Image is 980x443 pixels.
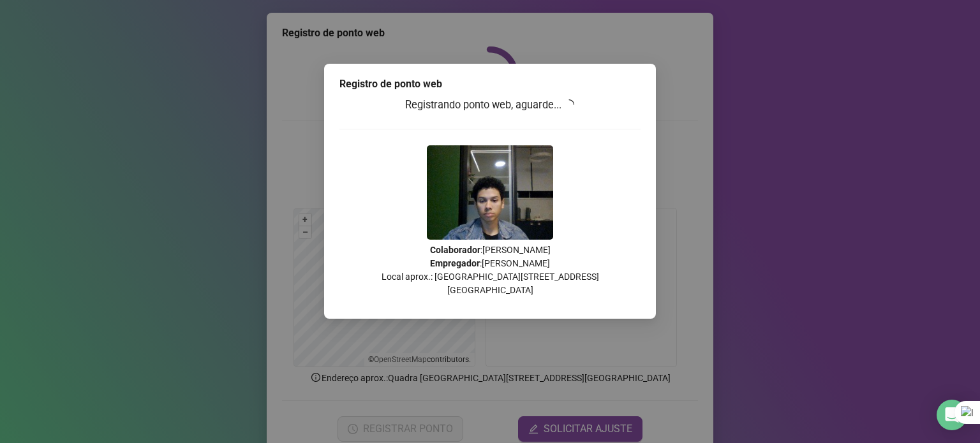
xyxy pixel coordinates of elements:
div: Open Intercom Messenger [937,400,967,430]
img: 2Q== [427,145,553,240]
div: Registro de ponto web [339,76,641,92]
h3: Registrando ponto web, aguarde... [339,97,641,113]
span: loading [563,98,576,112]
strong: Empregador [430,258,480,268]
strong: Colaborador [430,245,480,255]
p: : [PERSON_NAME] : [PERSON_NAME] Local aprox.: [GEOGRAPHIC_DATA][STREET_ADDRESS][GEOGRAPHIC_DATA] [339,243,641,297]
